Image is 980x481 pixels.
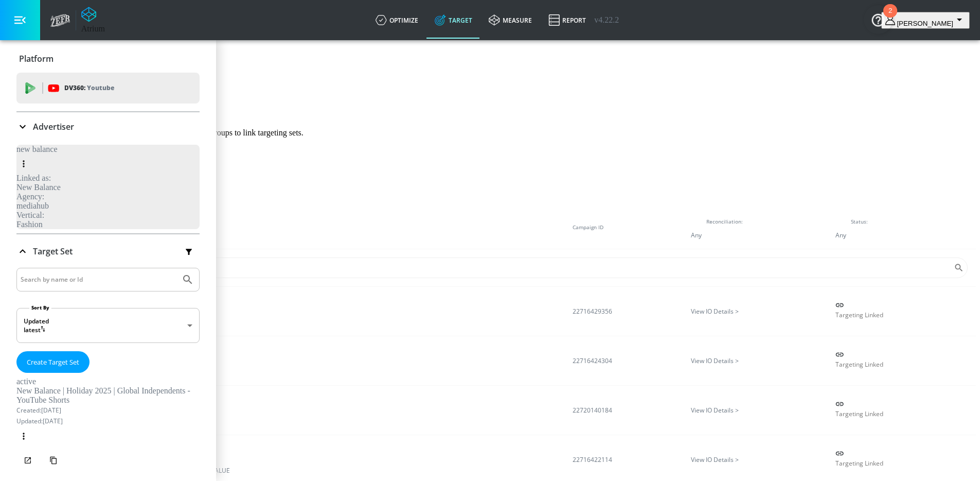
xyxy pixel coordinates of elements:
[835,230,968,240] p: Any
[12,257,954,278] input: Search Campaign Name or ID
[33,121,74,132] p: Advertiser
[835,409,883,418] a: Targeting Linked
[19,53,54,64] p: Platform
[16,73,200,104] div: DV360: Youtube
[24,325,41,334] span: latest
[691,230,819,240] p: Any
[4,169,976,178] div: Google Ads Account
[27,356,79,368] span: Create Target Set
[864,5,893,34] button: Open Resource Center, 2 new notifications
[16,145,61,154] div: new balance
[573,454,674,465] p: 22716422114
[16,351,90,373] button: Create Target Set
[16,449,39,472] button: Open in new window
[4,44,976,53] div: new balance
[16,145,200,229] div: new balanceLinked as:New BalanceAgency:mediahubVertical:Fashion
[81,7,105,33] a: Atrium
[4,128,976,138] p: Select campaigns and corresponding Google Accounts and ad-groups to link targeting sets.
[540,2,594,39] a: Report
[16,377,200,386] div: active
[691,306,819,317] p: View IO Details >
[16,386,200,405] div: New Balance | Holiday 2025 | Global Independents - YouTube Shorts
[12,317,556,328] p: --1045026_New Balance_Running 2H'25_FIXED_NS15_0_0__DG
[29,304,51,311] label: Sort By
[835,459,883,468] a: Targeting Linked
[573,405,674,416] p: 22720140184
[16,234,200,268] div: Target Set
[4,197,976,206] div: Select one or more campaigns to link targeting set.
[835,214,968,240] div: Status:
[594,15,619,25] span: v 4.22.2
[835,311,883,319] a: Targeting Linked
[881,12,970,29] button: [PERSON_NAME]
[81,24,105,33] div: Atrium
[39,446,68,475] button: Copy Targeting Set Link
[4,206,564,249] th: Campaign Name
[16,377,200,475] div: activeNew Balance | Holiday 2025 | Global Independents - YouTube ShortsCreated:[DATE]Updated:[DATE]
[33,246,73,257] p: Target Set
[12,366,556,377] p: --1045028_New Balance_Running 2H'25_FIXED_TRV_0_0__DG
[16,416,200,426] p: [DATE]
[16,174,61,183] div: Linked as:
[564,206,683,249] th: Campaign ID
[21,273,176,286] input: Search by name or Id
[12,465,556,476] p: --1045030_New Balance_Running 2H'25_FIXED_TRV_0_0__DG_ADDED VALUE
[691,214,819,240] div: Reconciliation:
[12,416,556,426] p: --1045029_New Balance_Running 2H'25_FIXED_SHORTS_0_0__DG
[573,306,674,317] p: 22716429356
[16,211,61,220] div: Vertical:
[16,192,61,201] div: Agency:
[16,201,61,211] div: mediahub
[691,454,819,465] p: View IO Details >
[835,360,883,369] a: Targeting Linked
[16,406,41,415] span: Created:
[24,317,183,325] div: Updated
[4,178,976,187] div: New Balance | H2'25 Running (Run Your Way) (MediaHub)
[16,417,43,425] span: Updated:
[16,145,61,229] div: new balanceLinked as:New BalanceAgency:mediahubVertical:Fashion
[897,20,953,27] span: login as: nathan.mistretta@zefr.com
[16,112,200,141] div: Advertiser
[573,355,674,366] p: 22716424304
[4,169,976,187] div: Google Ads AccountNew Balance | H2'25 Running (Run Your Way) (MediaHub)
[4,82,976,111] div: Google MCC ID:
[64,82,114,94] p: DV360:
[87,82,114,93] p: Youtube
[367,2,426,39] a: optimize
[691,355,819,366] p: View IO Details >
[12,257,968,278] div: Search CID Name or Number
[16,220,61,229] div: Fashion
[691,405,819,416] p: View IO Details >
[4,111,976,120] div: Number of CIDs:
[16,183,61,192] div: New Balance
[16,44,200,73] div: Platform
[426,2,480,39] a: Target
[888,11,892,24] div: 2
[4,187,976,197] div: Campaign
[16,405,200,416] p: [DATE]
[480,2,540,39] a: measure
